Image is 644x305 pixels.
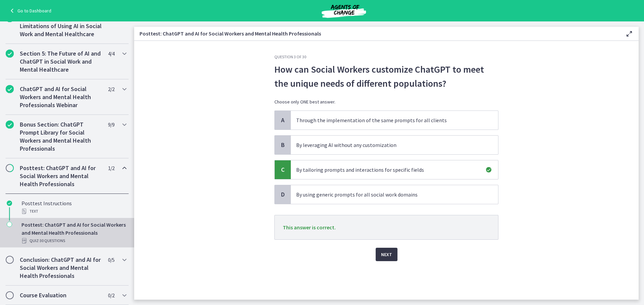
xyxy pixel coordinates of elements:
[296,166,479,174] p: By tailoring prompts and interactions for specific fields
[381,250,392,258] span: Next
[376,248,397,261] button: Next
[296,141,479,149] p: By leveraging AI without any customization
[304,3,384,19] img: Agents of Change Social Work Test Prep
[20,85,102,109] h2: ChatGPT and AI for Social Workers and Mental Health Professionals Webinar
[20,256,102,280] h2: Conclusion: ChatGPT and AI for Social Workers and Mental Health Professionals
[20,50,102,74] h2: Section 5: The Future of AI and ChatGPT in Social Work and Mental Healthcare
[274,98,498,105] p: Choose only ONE best answer.
[108,121,114,129] span: 9 / 9
[108,50,114,58] span: 4 / 4
[279,190,287,199] span: D
[108,85,114,93] span: 2 / 2
[6,121,14,129] i: Completed
[274,62,498,90] p: How can Social Workers customize ChatGPT to meet the unique needs of different populations?
[283,224,336,231] span: This answer is correct.
[279,166,287,174] span: C
[108,256,114,264] span: 0 / 5
[8,7,51,15] a: Go to Dashboard
[21,221,126,245] div: Posttest: ChatGPT and AI for Social Workers and Mental Health Professionals
[279,116,287,124] span: A
[296,190,479,199] p: By using generic prompts for all social work domains
[279,141,287,149] span: B
[274,54,498,60] h3: Question 3 of 30
[21,199,126,215] div: Posttest Instructions
[6,85,14,93] i: Completed
[21,207,126,215] div: Text
[7,201,12,206] i: Completed
[20,121,102,153] h2: Bonus Section: ChatGPT Prompt Library for Social Workers and Mental Health Professionals
[108,164,114,172] span: 1 / 2
[21,237,126,245] div: Quiz
[20,14,102,38] h2: Section 4: Challenges and Limitations of Using AI in Social Work and Mental Healthcare
[108,291,114,299] span: 0 / 2
[140,29,614,37] h3: Posttest: ChatGPT and AI for Social Workers and Mental Health Professionals
[39,237,65,245] span: · 30 Questions
[20,291,102,299] h2: Course Evaluation
[6,50,14,58] i: Completed
[20,164,102,188] h2: Posttest: ChatGPT and AI for Social Workers and Mental Health Professionals
[296,116,479,124] p: Through the implementation of the same prompts for all clients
